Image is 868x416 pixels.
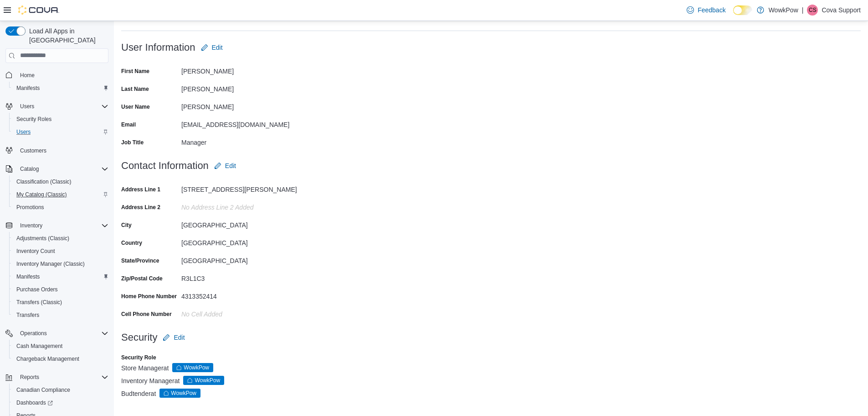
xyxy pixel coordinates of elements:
a: Inventory Manager (Classic) [13,258,88,269]
button: Adjustments (Classic) [9,232,112,245]
a: Chargeback Management [13,353,83,364]
span: Inventory [20,222,42,229]
button: Users [9,126,112,138]
span: Classification (Classic) [16,178,72,185]
button: Edit [159,328,188,347]
span: Adjustments (Classic) [13,233,108,244]
button: Operations [16,328,51,339]
button: Edit [211,157,240,175]
span: Catalog [16,163,108,174]
span: Transfers [13,310,108,321]
div: [GEOGRAPHIC_DATA] [181,253,303,264]
span: Chargeback Management [16,355,79,363]
span: Reports [16,372,108,383]
span: Promotions [16,204,44,211]
a: Cash Management [13,341,66,352]
div: Budtender at [121,389,861,398]
span: Cash Management [13,341,108,352]
div: Manager [181,135,303,146]
button: Classification (Classic) [9,175,112,188]
span: WowkPow [195,376,220,384]
span: Dashboards [13,397,108,408]
label: Zip/Postal Code [121,275,163,282]
span: Transfers (Classic) [13,297,108,308]
span: Home [16,69,108,81]
span: Feedback [698,5,725,15]
label: State/Province [121,257,159,264]
span: Customers [20,147,46,154]
p: WowkPow [769,5,798,16]
span: Operations [20,330,47,337]
a: Customers [16,145,50,156]
span: Users [16,128,31,136]
div: [PERSON_NAME] [181,100,303,111]
span: Cash Management [16,342,62,350]
span: Canadian Compliance [13,384,108,395]
a: Adjustments (Classic) [13,233,73,244]
a: Home [16,70,38,81]
span: Customers [16,145,108,156]
label: Address Line 2 [121,204,160,211]
label: Job Title [121,139,144,146]
span: Inventory Manager (Classic) [13,258,108,269]
span: Home [20,72,35,79]
h3: User Information [121,42,195,53]
div: No Cell added [181,307,303,318]
span: Dashboards [16,399,53,406]
label: Country [121,239,142,247]
span: Users [16,101,108,112]
img: Cova [18,5,59,15]
button: Manifests [9,270,112,283]
a: Inventory Count [13,246,59,257]
div: [GEOGRAPHIC_DATA] [181,218,303,229]
div: R3L1C3 [181,271,303,282]
span: WowkPow [171,389,196,397]
button: Chargeback Management [9,353,112,365]
button: Edit [197,38,226,57]
div: Store Manager at [121,363,861,372]
button: Users [16,101,38,112]
span: Chargeback Management [13,353,108,364]
button: Transfers (Classic) [9,296,112,309]
div: [PERSON_NAME] [181,64,303,75]
span: Manifests [16,273,40,280]
button: Inventory Count [9,245,112,258]
label: Email [121,121,136,128]
span: WowkPow [183,376,224,385]
a: Users [13,126,34,137]
span: Purchase Orders [13,284,108,295]
span: Manifests [13,83,108,94]
a: Dashboards [13,397,56,408]
button: Inventory [16,220,46,231]
span: Adjustments (Classic) [16,235,69,242]
a: Classification (Classic) [13,176,75,187]
a: Security Roles [13,114,55,125]
h3: Security [121,332,157,343]
span: CS [809,5,817,16]
a: Feedback [683,1,729,19]
label: First Name [121,68,149,75]
span: Dark Mode [733,15,734,16]
div: 4313352414 [181,289,303,300]
a: Transfers (Classic) [13,297,66,308]
span: Transfers (Classic) [16,299,62,306]
span: Transfers [16,311,39,319]
button: Promotions [9,201,112,214]
button: Reports [16,372,43,383]
span: Inventory Manager (Classic) [16,260,85,268]
span: Inventory Count [13,246,108,257]
button: Operations [2,327,112,340]
span: Operations [16,328,108,339]
label: Security Role [121,354,156,361]
button: Security Roles [9,113,112,126]
span: Users [20,103,34,110]
div: [EMAIL_ADDRESS][DOMAIN_NAME] [181,117,303,128]
label: Address Line 1 [121,186,160,193]
button: My Catalog (Classic) [9,188,112,201]
span: Users [13,126,108,137]
span: My Catalog (Classic) [16,191,67,198]
span: Purchase Orders [16,286,58,293]
button: Cash Management [9,340,112,353]
div: [PERSON_NAME] [181,82,303,93]
span: My Catalog (Classic) [13,189,108,200]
